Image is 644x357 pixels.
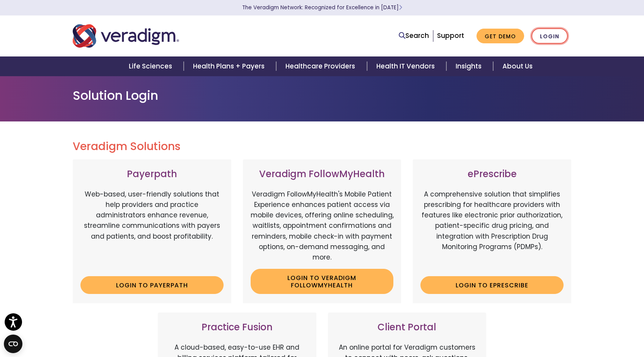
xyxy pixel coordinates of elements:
[367,56,446,76] a: Health IT Vendors
[251,169,394,180] h3: Veradigm FollowMyHealth
[73,140,572,153] h2: Veradigm Solutions
[477,29,524,44] a: Get Demo
[336,322,479,333] h3: Client Portal
[399,31,429,41] a: Search
[420,276,564,294] a: Login to ePrescribe
[80,189,224,270] p: Web-based, user-friendly solutions that help providers and practice administrators enhance revenu...
[166,322,309,333] h3: Practice Fusion
[420,169,564,180] h3: ePrescribe
[80,276,224,294] a: Login to Payerpath
[446,56,493,76] a: Insights
[399,4,402,11] span: Learn More
[420,189,564,270] p: A comprehensive solution that simplifies prescribing for healthcare providers with features like ...
[73,88,572,103] h1: Solution Login
[4,335,22,353] button: Open CMP widget
[242,4,402,11] a: The Veradigm Network: Recognized for Excellence in [DATE]Learn More
[531,28,568,44] a: Login
[120,56,184,76] a: Life Sciences
[493,56,542,76] a: About Us
[73,23,179,49] img: Veradigm logo
[437,31,464,40] a: Support
[251,269,394,294] a: Login to Veradigm FollowMyHealth
[184,56,276,76] a: Health Plans + Payers
[276,56,367,76] a: Healthcare Providers
[80,169,224,180] h3: Payerpath
[251,189,394,263] p: Veradigm FollowMyHealth's Mobile Patient Experience enhances patient access via mobile devices, o...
